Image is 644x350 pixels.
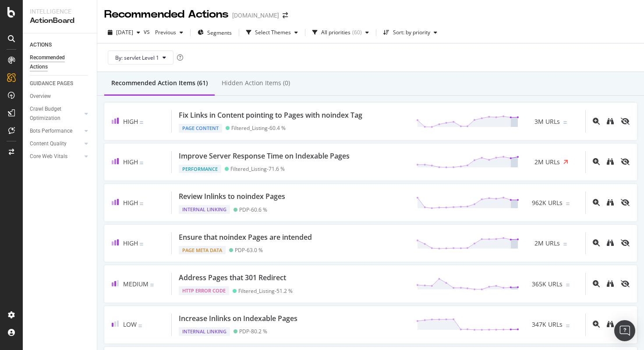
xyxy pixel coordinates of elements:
[593,321,600,328] div: magnifying-glass-plus
[607,158,614,165] div: binoculars
[140,162,143,164] img: Equal
[179,205,230,214] div: Internal Linking
[593,158,600,165] div: magnifying-glass-plus
[563,243,567,245] img: Equal
[30,139,67,148] div: Content Quality
[138,325,142,327] img: Equal
[607,118,614,125] div: binoculars
[108,51,173,65] button: By: servlet Level 1
[239,206,267,213] div: PDP - 60.6 %
[140,243,143,245] img: Equal
[179,232,312,242] div: Ensure that noindex Pages are intended
[607,117,614,126] a: binoculars
[534,117,560,126] span: 3M URLs
[380,25,441,40] button: Sort: by priority
[593,118,600,125] div: magnifying-glass-plus
[607,321,614,328] div: binoculars
[30,40,91,50] a: ACTIONS
[566,325,570,327] img: Equal
[621,118,630,125] div: eye-slash
[104,25,144,40] button: [DATE]
[30,79,73,88] div: GUIDANCE PAGES
[179,124,222,133] div: Page Content
[140,121,143,124] img: Equal
[566,202,570,205] img: Equal
[30,7,90,16] div: Intelligence
[30,92,91,101] a: Overview
[563,121,567,124] img: Equal
[30,152,82,161] a: Core Web Vitals
[30,92,51,101] div: Overview
[30,40,52,50] div: ACTIONS
[123,239,138,247] span: High
[30,152,67,161] div: Core Web Vitals
[179,165,221,173] div: Performance
[235,247,263,253] div: PDP - 63.0 %
[116,29,133,36] span: 2025 Oct. 1st
[352,30,362,35] div: ( 60 )
[593,239,600,246] div: magnifying-glass-plus
[140,202,143,205] img: Equal
[179,286,229,295] div: HTTP Error Code
[179,327,230,336] div: Internal Linking
[614,320,635,341] div: Open Intercom Messenger
[232,11,279,20] div: [DOMAIN_NAME]
[179,191,285,202] div: Review Inlinks to noindex Pages
[123,320,137,328] span: Low
[607,239,614,246] div: binoculars
[309,25,372,40] button: All priorities(60)
[152,29,176,36] span: Previous
[144,27,152,36] span: vs
[179,314,297,324] div: Increase Inlinks on Indexable Pages
[30,105,76,123] div: Crawl Budget Optimization
[115,54,159,61] span: By: servlet Level 1
[104,7,229,22] div: Recommended Actions
[30,126,72,136] div: Bots Performance
[532,320,563,329] span: 347K URLs
[30,79,91,88] a: GUIDANCE PAGES
[123,117,138,126] span: High
[607,198,614,207] a: binoculars
[30,126,82,136] a: Bots Performance
[30,16,90,26] div: ActionBoard
[534,158,560,166] span: 2M URLs
[222,79,290,87] div: Hidden Action Items (0)
[607,320,614,328] a: binoculars
[179,273,286,283] div: Address Pages that 301 Redirect
[607,280,614,288] a: binoculars
[230,166,285,172] div: Filtered_Listing - 71.6 %
[179,246,226,255] div: Page Meta Data
[607,280,614,287] div: binoculars
[566,284,570,286] img: Equal
[30,105,82,123] a: Crawl Budget Optimization
[123,158,138,166] span: High
[194,25,235,40] button: Segments
[152,25,187,40] button: Previous
[30,139,82,148] a: Content Quality
[111,79,208,87] div: Recommended Action Items (61)
[123,198,138,207] span: High
[207,29,232,36] span: Segments
[534,239,560,248] span: 2M URLs
[179,110,362,120] div: Fix Links in Content pointing to Pages with noindex Tag
[231,125,286,131] div: Filtered_Listing - 60.4 %
[321,30,350,35] div: All priorities
[393,30,430,35] div: Sort: by priority
[255,30,291,35] div: Select Themes
[532,198,563,207] span: 962K URLs
[123,280,149,288] span: Medium
[621,199,630,206] div: eye-slash
[621,280,630,287] div: eye-slash
[593,280,600,287] div: magnifying-glass-plus
[607,239,614,247] a: binoculars
[30,53,91,72] a: Recommended Actions
[238,288,293,294] div: Filtered_Listing - 51.2 %
[179,151,350,161] div: Improve Server Response Time on Indexable Pages
[239,328,267,335] div: PDP - 80.2 %
[621,239,630,246] div: eye-slash
[150,284,154,286] img: Equal
[30,53,82,72] div: Recommended Actions
[243,25,301,40] button: Select Themes
[621,158,630,165] div: eye-slash
[607,199,614,206] div: binoculars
